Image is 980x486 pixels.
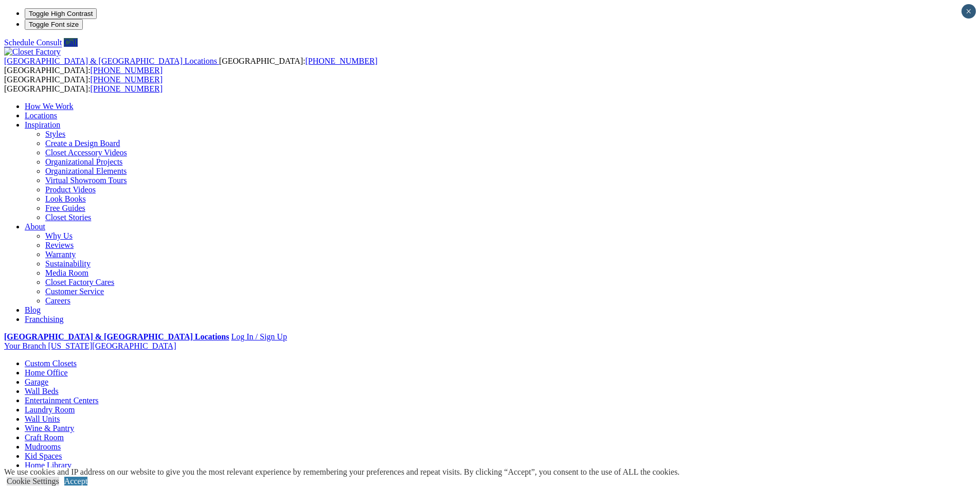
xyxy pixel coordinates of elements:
a: Home Office [25,368,68,377]
a: [GEOGRAPHIC_DATA] & [GEOGRAPHIC_DATA] Locations [4,332,229,341]
a: Organizational Projects [45,157,122,166]
a: Custom Closets [25,359,77,368]
a: Craft Room [25,433,64,442]
img: Closet Factory [4,47,61,57]
a: Schedule Consult [4,38,62,47]
a: Closet Accessory Videos [45,148,127,157]
a: Wall Beds [25,387,59,395]
a: Reviews [45,241,74,249]
a: Wall Units [25,415,60,423]
a: Create a Design Board [45,139,120,148]
a: Organizational Elements [45,167,127,175]
a: [GEOGRAPHIC_DATA] & [GEOGRAPHIC_DATA] Locations [4,57,219,65]
span: Toggle High Contrast [29,10,93,17]
a: Blog [25,305,41,314]
button: Toggle High Contrast [25,8,97,19]
a: Your Branch [US_STATE][GEOGRAPHIC_DATA] [4,341,176,350]
a: Mudrooms [25,442,61,451]
a: [PHONE_NUMBER] [91,66,163,75]
a: Franchising [25,315,64,323]
span: [US_STATE][GEOGRAPHIC_DATA] [48,341,176,350]
div: We use cookies and IP address on our website to give you the most relevant experience by remember... [4,467,680,477]
a: Closet Stories [45,213,91,222]
a: About [25,222,45,231]
a: Wine & Pantry [25,424,74,433]
a: Free Guides [45,204,85,212]
a: Log In / Sign Up [231,332,287,341]
a: [PHONE_NUMBER] [305,57,377,65]
button: Close [961,4,976,19]
a: Styles [45,130,65,138]
a: Sustainability [45,259,91,268]
a: Why Us [45,231,73,240]
a: Garage [25,377,48,386]
a: Inspiration [25,120,60,129]
a: Locations [25,111,57,120]
a: Call [64,38,78,47]
button: Toggle Font size [25,19,83,30]
a: Kid Spaces [25,452,62,460]
a: Closet Factory Cares [45,278,114,286]
a: Media Room [45,268,88,277]
a: Look Books [45,194,86,203]
a: Entertainment Centers [25,396,99,405]
a: [PHONE_NUMBER] [91,75,163,84]
a: Accept [64,477,87,485]
a: Product Videos [45,185,96,194]
a: Virtual Showroom Tours [45,176,127,185]
a: How We Work [25,102,74,111]
a: Laundry Room [25,405,75,414]
span: Your Branch [4,341,46,350]
span: Toggle Font size [29,21,79,28]
span: [GEOGRAPHIC_DATA] & [GEOGRAPHIC_DATA] Locations [4,57,217,65]
a: Home Library [25,461,72,470]
span: [GEOGRAPHIC_DATA]: [GEOGRAPHIC_DATA]: [4,57,378,75]
span: [GEOGRAPHIC_DATA]: [GEOGRAPHIC_DATA]: [4,75,163,93]
a: Cookie Settings [7,477,59,485]
a: Customer Service [45,287,104,296]
a: Warranty [45,250,76,259]
a: [PHONE_NUMBER] [91,84,163,93]
a: Careers [45,296,70,305]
